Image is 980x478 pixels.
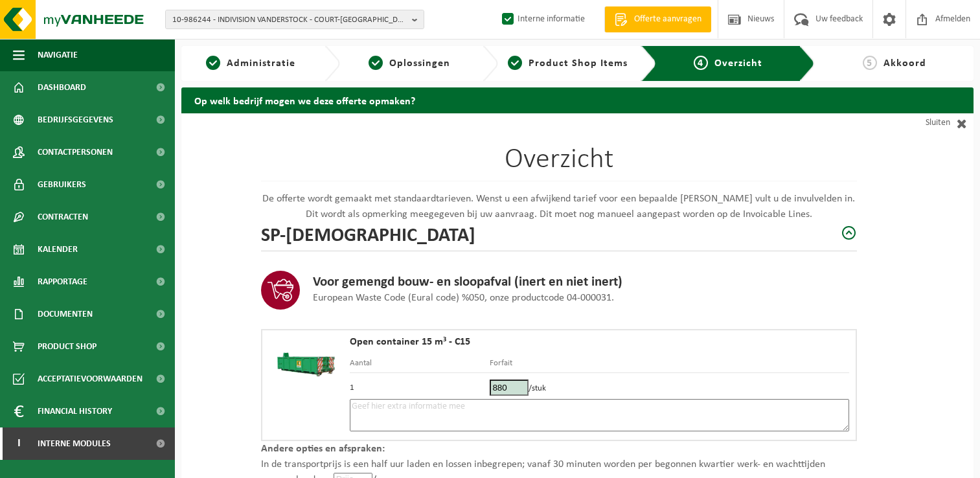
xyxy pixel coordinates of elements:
[38,201,88,233] span: Contracten
[38,39,78,71] span: Navigatie
[350,337,849,347] h4: Open container 15 m³ - C15
[508,56,522,70] span: 3
[667,56,790,71] a: 4Overzicht
[490,373,849,399] td: /stuk
[38,71,86,104] span: Dashboard
[313,275,622,290] h3: Voor gemengd bouw- en sloopafval (inert en niet inert)
[38,168,86,201] span: Gebruikers
[261,191,857,222] p: De offerte wordt gemaakt met standaardtarieven. Wenst u een afwijkend tarief voor een bepaalde [P...
[490,380,529,396] input: Prijs
[38,330,97,363] span: Product Shop
[261,441,857,457] p: Andere opties en afspraken:
[505,56,631,71] a: 3Product Shop Items
[883,58,926,69] span: Akkoord
[206,56,220,70] span: 1
[13,427,25,460] span: I
[38,266,87,298] span: Rapportage
[38,233,78,266] span: Kalender
[863,56,877,70] span: 5
[188,56,314,71] a: 1Administratie
[38,395,112,427] span: Financial History
[694,56,708,70] span: 4
[172,10,407,30] span: 10-986244 - INDIVISION VANDERSTOCK - COURT-[GEOGRAPHIC_DATA]
[350,357,490,373] th: Aantal
[261,146,857,181] h1: Overzicht
[369,56,383,70] span: 2
[38,363,142,395] span: Acceptatievoorwaarden
[821,56,967,71] a: 5Akkoord
[604,6,711,32] a: Offerte aanvragen
[181,87,974,113] h2: Op welk bedrijf mogen we deze offerte opmaken?
[714,58,762,69] span: Overzicht
[347,56,473,71] a: 2Oplossingen
[631,13,705,26] span: Offerte aanvragen
[857,113,974,133] a: Sluiten
[389,58,450,69] span: Oplossingen
[38,298,93,330] span: Documenten
[490,357,849,373] th: Forfait
[261,222,475,244] h2: SP-[DEMOGRAPHIC_DATA]
[38,136,113,168] span: Contactpersonen
[313,290,622,306] p: European Waste Code (Eural code) %050, onze productcode 04-000031.
[269,337,343,387] img: HK-XC-15-GN-00.png
[350,373,490,399] td: 1
[499,10,585,29] label: Interne informatie
[38,427,111,460] span: Interne modules
[529,58,628,69] span: Product Shop Items
[38,104,113,136] span: Bedrijfsgegevens
[165,10,424,29] button: 10-986244 - INDIVISION VANDERSTOCK - COURT-[GEOGRAPHIC_DATA]
[227,58,295,69] span: Administratie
